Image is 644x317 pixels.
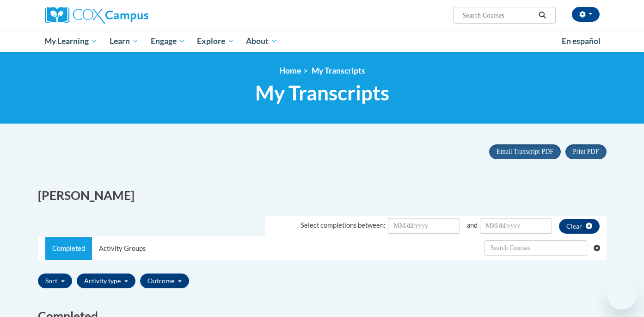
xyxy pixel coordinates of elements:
img: Cox Campus [45,7,148,24]
a: About [240,31,283,52]
span: Select completions between: [301,221,386,229]
a: Engage [145,31,191,52]
a: Home [279,66,301,75]
input: Search Courses [461,10,535,21]
button: Search [535,10,549,21]
span: Engage [151,36,185,47]
h2: [PERSON_NAME] [38,187,315,204]
span: My Learning [44,36,98,47]
input: Search Withdrawn Transcripts [485,240,587,256]
button: Sort [38,273,72,288]
span: Print PDF [573,148,599,155]
span: Learn [110,36,139,47]
button: Print PDF [565,144,606,159]
a: En español [556,31,607,51]
button: Clear searching [594,237,606,259]
a: My Learning [39,31,104,52]
button: Account Settings [572,7,600,22]
span: About [246,36,277,47]
span: En español [562,36,601,46]
span: Email Transcript PDF [497,148,553,155]
a: Explore [191,31,240,52]
span: and [467,221,478,229]
span: My Transcripts [312,66,365,75]
button: Outcome [140,273,189,288]
button: Email Transcript PDF [489,144,561,159]
span: My Transcripts [255,81,389,105]
iframe: Button to launch messaging window [607,280,637,310]
span: Explore [197,36,234,47]
button: clear [559,219,600,234]
div: Main menu [31,31,613,52]
input: Date Input [480,218,552,234]
a: Activity Groups [92,237,153,260]
button: Activity type [77,273,135,288]
a: Completed [45,237,92,260]
a: Learn [104,31,145,52]
input: Date Input [388,218,460,234]
a: Cox Campus [45,7,221,24]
